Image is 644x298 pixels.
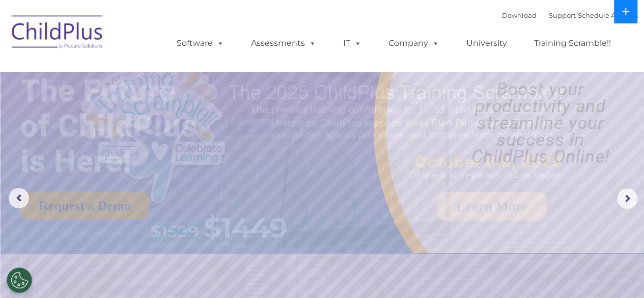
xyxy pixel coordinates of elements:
[166,33,234,53] a: Software
[7,8,108,59] img: ChildPlus by Procare Solutions
[142,67,173,75] span: Last name
[578,11,638,19] a: Schedule A Demo
[4,50,640,59] div: Sign out
[20,73,226,179] rs-layer: The Future of ChildPlus is Here!
[4,32,640,41] div: Delete
[4,41,640,50] div: Options
[333,33,372,53] a: IT
[20,192,149,220] a: Request a Demo
[524,33,621,53] a: Training Scramble!!
[4,68,640,77] div: Move To ...
[4,59,640,68] div: Rename
[445,81,636,165] rs-layer: Boost your productivity and streamline your success in ChildPlus Online!
[456,33,517,53] a: University
[4,4,640,13] div: Sort A > Z
[4,13,640,22] div: Sort New > Old
[4,22,640,32] div: Move To ...
[549,11,576,19] a: Support
[142,109,185,117] span: Phone number
[502,11,638,19] font: |
[7,267,32,293] button: Cookies Settings
[502,11,537,19] a: Download
[378,33,450,53] a: Company
[241,33,326,53] a: Assessments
